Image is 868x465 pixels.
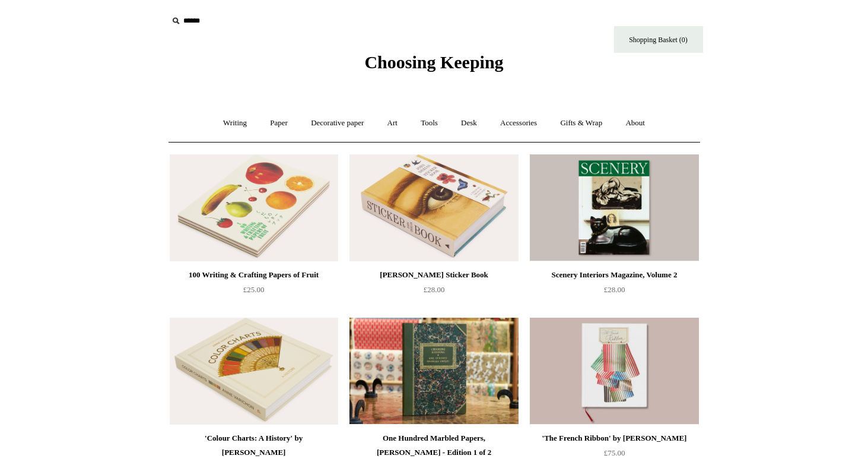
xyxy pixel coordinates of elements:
a: Accessories [489,107,548,139]
a: Choosing Keeping [364,62,503,70]
a: Paper [259,107,298,139]
div: 'Colour Charts: A History' by [PERSON_NAME] [173,431,335,460]
a: 'The French Ribbon' by Suzanne Slesin 'The French Ribbon' by Suzanne Slesin [530,318,698,425]
span: £28.00 [424,285,445,294]
a: Desk [450,107,488,139]
div: Scenery Interiors Magazine, Volume 2 [533,268,695,282]
a: Art [377,107,408,139]
img: 'The French Ribbon' by Suzanne Slesin [530,318,698,425]
a: Writing [212,107,257,139]
a: John Derian Sticker Book John Derian Sticker Book [349,154,518,261]
a: Scenery Interiors Magazine, Volume 2 £28.00 [530,268,698,317]
a: Decorative paper [300,107,374,139]
span: Choosing Keeping [364,52,503,72]
span: £25.00 [243,285,265,294]
a: About [615,107,656,139]
img: John Derian Sticker Book [349,154,518,261]
a: One Hundred Marbled Papers, John Jeffery - Edition 1 of 2 One Hundred Marbled Papers, John Jeffer... [349,318,518,425]
div: 'The French Ribbon' by [PERSON_NAME] [533,431,695,445]
a: 100 Writing & Crafting Papers of Fruit £25.00 [170,268,338,317]
div: One Hundred Marbled Papers, [PERSON_NAME] - Edition 1 of 2 [352,431,515,460]
div: 100 Writing & Crafting Papers of Fruit [173,268,335,282]
img: Scenery Interiors Magazine, Volume 2 [530,154,698,261]
span: £75.00 [604,448,625,457]
a: Gifts & Wrap [549,107,613,139]
div: [PERSON_NAME] Sticker Book [352,268,515,282]
a: 100 Writing & Crafting Papers of Fruit 100 Writing & Crafting Papers of Fruit [170,154,338,261]
a: Shopping Basket (0) [614,26,703,53]
a: Tools [410,107,449,139]
span: £28.00 [604,285,625,294]
img: 'Colour Charts: A History' by Anne Varichon [170,318,338,425]
img: 100 Writing & Crafting Papers of Fruit [170,154,338,261]
a: Scenery Interiors Magazine, Volume 2 Scenery Interiors Magazine, Volume 2 [530,154,698,261]
a: 'Colour Charts: A History' by Anne Varichon 'Colour Charts: A History' by Anne Varichon [170,318,338,425]
img: One Hundred Marbled Papers, John Jeffery - Edition 1 of 2 [349,318,518,425]
a: [PERSON_NAME] Sticker Book £28.00 [349,268,518,317]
